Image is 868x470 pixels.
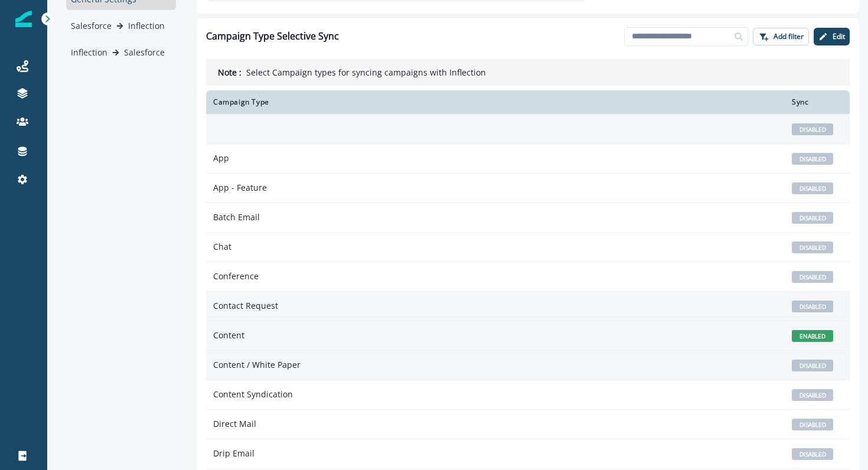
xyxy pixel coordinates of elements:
[218,66,242,79] p: Note :
[792,241,833,253] span: DISABLED
[792,271,833,283] span: DISABLED
[792,419,833,430] span: DISABLED
[792,389,833,401] span: DISABLED
[792,182,833,194] span: DISABLED
[774,32,804,41] p: Add filter
[753,28,809,45] button: Add filter
[124,46,165,58] p: Salesforce
[206,173,785,203] td: App - Feature
[792,301,833,312] span: DISABLED
[15,11,32,27] img: Inflection
[792,360,833,371] span: DISABLED
[833,32,845,41] p: Edit
[206,409,785,439] td: Direct Mail
[71,19,112,32] p: Salesforce
[206,203,785,232] td: Batch Email
[792,448,833,460] span: DISABLED
[206,350,785,380] td: Content / White Paper
[792,330,833,342] span: ENABLED
[206,143,785,173] td: App
[206,232,785,262] td: Chat
[792,97,843,107] div: Sync
[814,28,850,45] button: Edit
[71,46,107,58] p: Inflection
[206,380,785,409] td: Content Syndication
[206,439,785,468] td: Drip Email
[246,66,486,79] p: Select Campaign types for syncing campaigns with Inflection
[206,262,785,291] td: Conference
[206,321,785,350] td: Content
[206,291,785,321] td: Contact Request
[792,123,833,135] span: DISABLED
[792,212,833,224] span: DISABLED
[206,31,339,42] h1: Campaign Type Selective Sync
[128,19,165,32] p: Inflection
[792,153,833,165] span: DISABLED
[213,97,778,107] div: Campaign Type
